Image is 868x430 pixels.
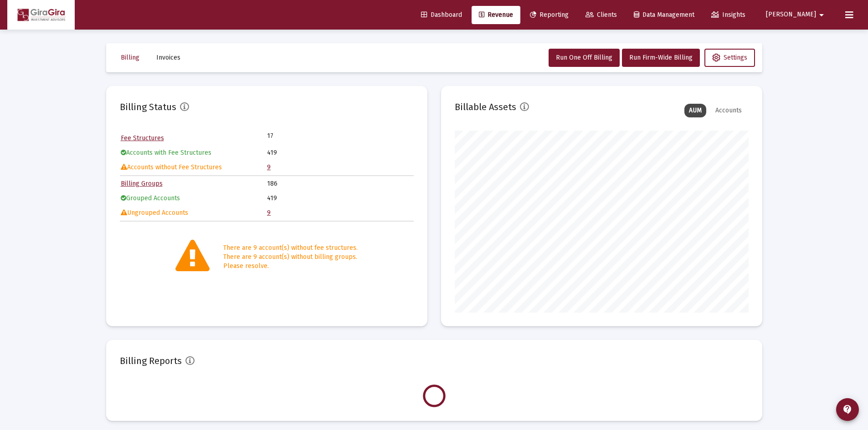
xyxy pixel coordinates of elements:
[556,54,612,61] span: Run One Off Billing
[267,177,413,191] td: 186
[414,6,469,24] a: Dashboard
[223,262,358,271] div: Please resolve.
[267,132,340,141] td: 17
[120,354,182,368] h2: Billing Reports
[766,11,816,19] span: [PERSON_NAME]
[455,100,516,114] h2: Billable Assets
[121,134,164,142] a: Fee Structures
[578,6,624,24] a: Clients
[755,5,838,24] button: [PERSON_NAME]
[627,6,702,24] a: Data Management
[629,54,693,61] span: Run Firm-Wide Billing
[120,100,176,114] h2: Billing Status
[549,49,620,67] button: Run One Off Billing
[711,104,746,117] div: Accounts
[267,146,413,160] td: 419
[267,163,271,171] a: 9
[121,54,139,61] span: Billing
[704,49,755,67] button: Settings
[634,11,694,19] span: Data Management
[121,161,267,174] td: Accounts without Fee Structures
[586,11,617,19] span: Clients
[121,192,267,205] td: Grouped Accounts
[267,209,271,217] a: 9
[523,6,576,24] a: Reporting
[156,54,180,61] span: Invoices
[121,180,163,187] a: Billing Groups
[223,243,358,253] div: There are 9 account(s) without fee structures.
[121,146,267,160] td: Accounts with Fee Structures
[704,6,753,24] a: Insights
[711,11,745,19] span: Insights
[149,49,188,67] button: Invoices
[472,6,520,24] a: Revenue
[684,104,706,117] div: AUM
[421,11,462,19] span: Dashboard
[267,192,413,205] td: 419
[816,6,827,24] mat-icon: arrow_drop_down
[479,11,513,19] span: Revenue
[113,49,147,67] button: Billing
[223,253,358,262] div: There are 9 account(s) without billing groups.
[14,6,68,24] img: Dashboard
[712,54,747,61] span: Settings
[842,404,853,415] mat-icon: contact_support
[622,49,700,67] button: Run Firm-Wide Billing
[530,11,569,19] span: Reporting
[121,206,267,220] td: Ungrouped Accounts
